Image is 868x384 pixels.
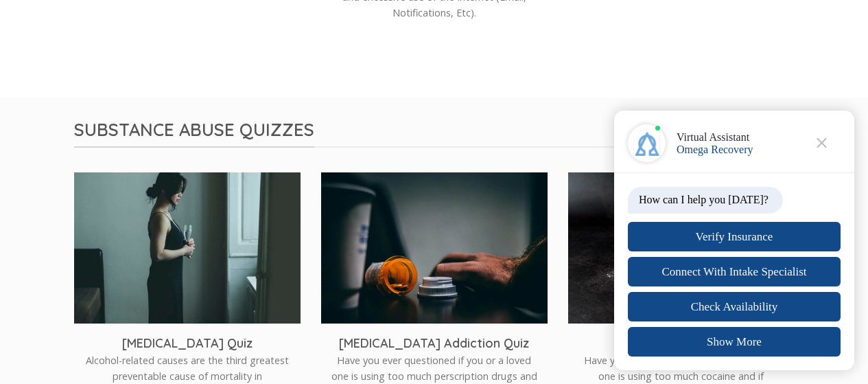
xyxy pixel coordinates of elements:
h3: [MEDICAL_DATA] Quiz [84,335,290,351]
h3: [MEDICAL_DATA] Addiction Quiz [331,335,537,351]
h3: [MEDICAL_DATA] Quiz [578,335,784,351]
span: Substance Abuse Quizzes [74,118,314,148]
